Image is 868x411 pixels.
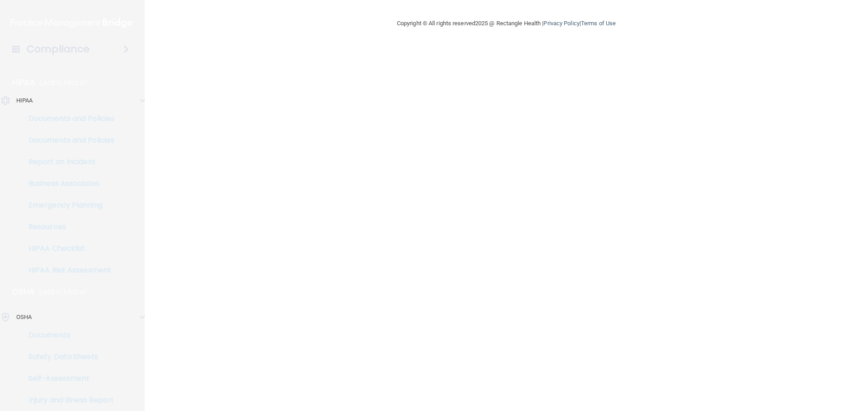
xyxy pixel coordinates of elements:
p: Resources [6,222,129,231]
p: Learn More! [40,77,88,88]
p: Learn More! [39,286,87,297]
img: PMB logo [11,14,134,32]
p: HIPAA Risk Assessment [6,266,129,275]
p: HIPAA Checklist [6,244,129,253]
p: Documents [6,331,129,340]
p: OSHA [12,286,35,297]
p: Safety Data Sheets [6,352,129,361]
p: HIPAA [12,77,35,88]
p: OSHA [16,312,32,323]
p: Documents and Policies [6,136,129,145]
p: Injury and Illness Report [6,396,129,405]
div: Copyright © All rights reserved 2025 @ Rectangle Health | | [341,9,671,38]
a: Terms of Use [581,20,616,27]
p: Emergency Planning [6,201,129,210]
a: Privacy Policy [543,20,579,27]
p: Self-Assessment [6,374,129,383]
p: Business Associates [6,179,129,188]
p: Report an Incident [6,157,129,166]
p: HIPAA [16,95,33,106]
p: Documents and Policies [6,114,129,123]
h4: Compliance [27,43,90,55]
